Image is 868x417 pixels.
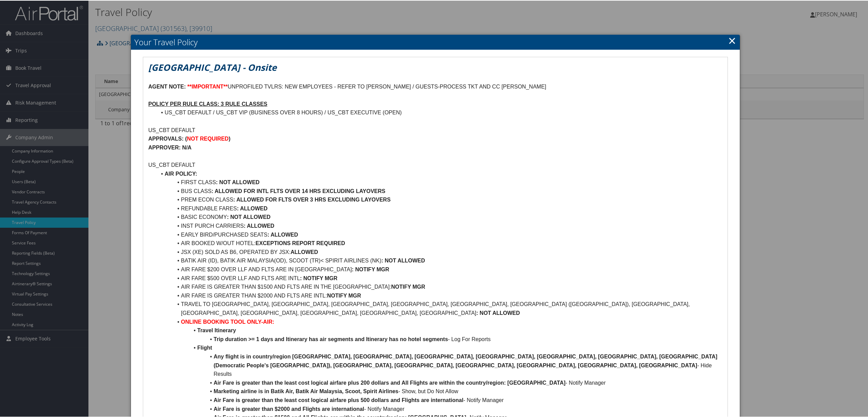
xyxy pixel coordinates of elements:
[148,144,191,150] strong: APPROVER: N/A
[156,212,722,221] li: BASIC ECONOMY
[156,256,722,264] li: BATIK AIR (ID), BATIK AIR MALAYSIA(OD), SCOOT (TR)< SPIRIT AIRLINES (NK)
[476,309,520,315] strong: : NOT ALLOWED
[156,264,722,273] li: AIR FARE $200 OVER LLF AND FLTS ARE IN [GEOGRAPHIC_DATA]
[181,318,274,324] strong: ONLINE BOOKING TOOL ONLY-AIR:
[244,222,274,228] strong: : ALLOWED
[156,404,722,413] li: - Notify Manager
[156,395,722,404] li: - Notify Manager
[156,386,722,395] li: - Show, but Do Not Allow
[233,196,391,202] strong: : ALLOWED FOR FLTS OVER 3 HRS EXCLUDING LAYOVERS
[148,83,186,89] strong: AGENT NOTE:
[212,188,385,193] strong: : ALLOWED FOR INTL FLTS OVER 14 HRS EXCLUDING LAYOVERS
[185,135,187,141] strong: (
[148,100,267,106] u: POLICY PER RULE CLASS: 3 RULE CLASSES
[214,405,364,411] strong: Air Fare is greater than $2000 and Flights are international
[156,352,722,378] li: - Hide Results
[156,334,722,343] li: - Log For Reports
[131,34,740,49] h2: Your Travel Policy
[391,283,425,289] strong: NOTIFY MGR
[156,238,722,247] li: AIR BOOKED W/OUT HOTEL:
[197,327,236,333] strong: Travel Itinerary
[156,195,722,204] li: PREM ECON CLASS
[229,135,230,141] strong: )
[728,33,736,47] a: Close
[300,275,337,280] strong: : NOTIFY MGR
[216,179,260,185] strong: : NOT ALLOWED
[214,397,463,402] strong: Air Fare is greater than the least cost logical airfare plus 500 dollars and Flights are internat...
[148,125,722,134] p: US_CBT DEFAULT
[197,344,212,350] strong: Flight
[156,282,722,291] li: AIR FARE IS GREATER THAN $1500 AND FLTS ARE IN THE [GEOGRAPHIC_DATA]:
[148,61,277,73] em: [GEOGRAPHIC_DATA] - Onsite
[156,230,722,239] li: EARLY BIRD/PURCHASED SEATS
[156,186,722,195] li: BUS CLASS
[156,108,722,116] li: US_CBT DEFAULT / US_CBT VIP (BUSINESS OVER 8 HOURS) / US_CBT EXECUTIVE (OPEN)
[148,160,722,169] p: US_CBT DEFAULT
[187,135,229,141] strong: NOT REQUIRED
[148,135,184,141] strong: APPROVALS:
[156,221,722,230] li: INST PURCH CARRIERS
[214,336,448,341] strong: Trip duration >= 1 days and Itinerary has air segments and Itinerary has no hotel segments
[156,204,722,212] li: REFUNDABLE FARES
[227,213,270,219] strong: : NOT ALLOWED
[290,248,318,254] strong: ALLOWED
[165,170,197,176] strong: AIR POLICY:
[156,378,722,387] li: - Notify Manager
[156,291,722,300] li: AIR FARE IS GREATER THAN $2000 AND FLTS ARE INTL:
[148,82,722,91] p: UNPROFILED TVLRS: NEW EMPLOYEES - REFER TO [PERSON_NAME] / GUESTS-PROCESS TKT AND CC [PERSON_NAME]
[214,388,398,394] strong: Marketing airline is in Batik Air, Batik Air Malaysia, Scoot, Spirit Airlines
[214,353,719,368] strong: Any flight is in country/region [GEOGRAPHIC_DATA], [GEOGRAPHIC_DATA], [GEOGRAPHIC_DATA], [GEOGRAP...
[255,240,345,245] strong: EXCEPTIONS REPORT REQUIRED
[327,292,361,298] strong: NOTIFY MGR
[156,299,722,317] li: TRAVEL TO [GEOGRAPHIC_DATA], [GEOGRAPHIC_DATA], [GEOGRAPHIC_DATA], [GEOGRAPHIC_DATA], [GEOGRAPHIC...
[267,231,298,237] strong: : ALLOWED
[237,205,267,211] strong: : ALLOWED
[156,177,722,186] li: FIRST CLASS
[214,379,566,385] strong: Air Fare is greater than the least cost logical airfare plus 200 dollars and All Flights are with...
[156,273,722,282] li: AIR FARE $500 OVER LLF AND FLTS ARE INTL
[381,257,425,263] strong: : NOT ALLOWED
[352,266,389,272] strong: : NOTIFY MGR
[156,247,722,256] li: JSX (XE) SOLD AS B6, OPERATED BY JSX:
